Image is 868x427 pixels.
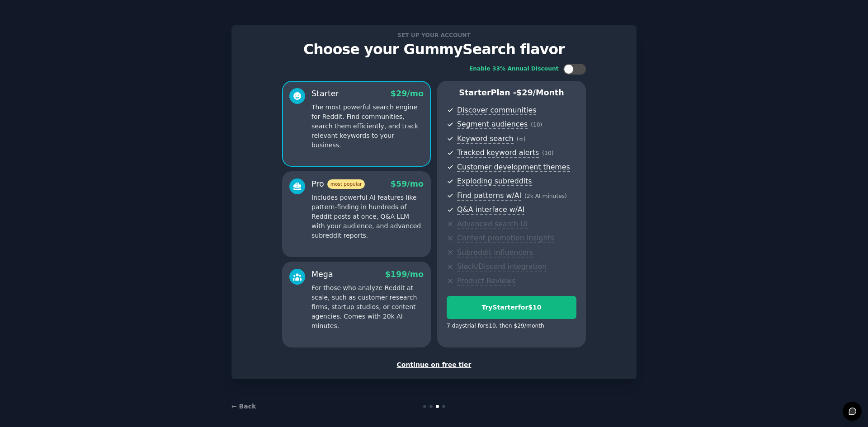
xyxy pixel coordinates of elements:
[457,234,554,243] span: Content promotion insights
[457,220,528,229] span: Advanced search UI
[447,296,576,319] button: TryStarterfor$10
[516,88,564,97] span: $ 29 /month
[311,269,333,280] div: Mega
[391,179,424,188] span: $ 59 /mo
[457,120,528,129] span: Segment audiences
[457,177,532,186] span: Exploding subreddits
[457,248,533,258] span: Subreddit influencers
[457,106,536,115] span: Discover communities
[241,360,627,370] div: Continue on free tier
[385,270,424,279] span: $ 199 /mo
[311,103,424,150] p: The most powerful search engine for Reddit. Find communities, search them efficiently, and track ...
[396,30,472,40] span: Set up your account
[391,89,424,98] span: $ 29 /mo
[457,163,570,172] span: Customer development themes
[447,322,544,330] div: 7 days trial for $10 , then $ 29 /month
[457,148,539,158] span: Tracked keyword alerts
[327,179,365,189] span: most popular
[457,205,524,215] span: Q&A interface w/AI
[447,303,576,312] div: Try Starter for $10
[542,150,553,156] span: ( 10 )
[311,193,424,240] p: Includes powerful AI features like pattern-finding in hundreds of Reddit posts at once, Q&A LLM w...
[517,136,526,142] span: ( ∞ )
[469,65,559,73] div: Enable 33% Annual Discount
[457,191,521,201] span: Find patterns w/AI
[531,122,542,128] span: ( 10 )
[311,88,339,99] div: Starter
[241,42,627,57] p: Choose your GummySearch flavor
[457,277,515,286] span: Product Reviews
[311,178,365,190] div: Pro
[231,403,256,410] a: ← Back
[311,283,424,331] p: For those who analyze Reddit at scale, such as customer research firms, startup studios, or conte...
[457,134,514,144] span: Keyword search
[457,262,547,272] span: Slack/Discord integration
[524,193,567,199] span: ( 2k AI minutes )
[447,87,576,99] p: Starter Plan -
